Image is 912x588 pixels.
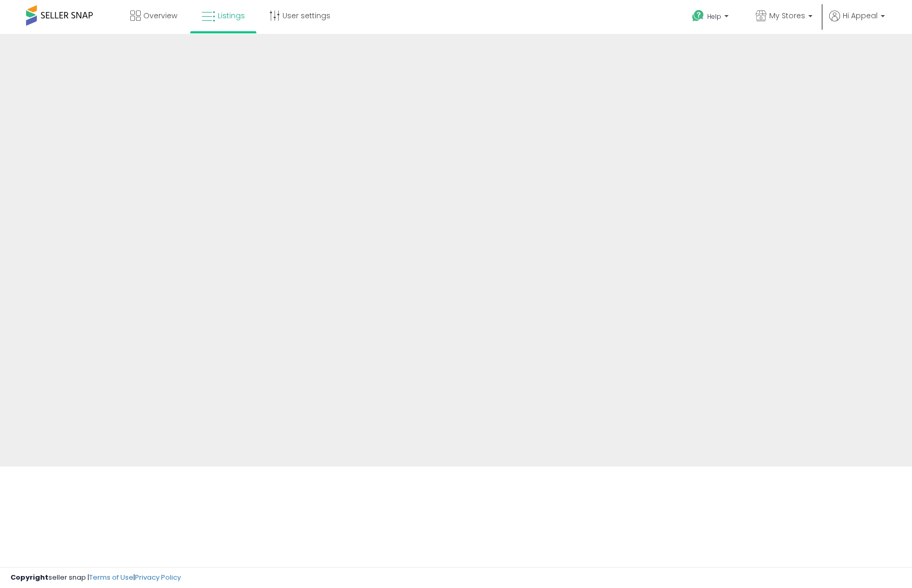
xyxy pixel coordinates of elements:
[218,10,245,21] span: Listings
[707,12,721,21] span: Help
[692,9,705,22] i: Get Help
[684,2,739,34] a: Help
[143,10,177,21] span: Overview
[829,10,885,34] a: Hi Appeal
[769,10,805,21] span: My Stores
[843,10,878,21] span: Hi Appeal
